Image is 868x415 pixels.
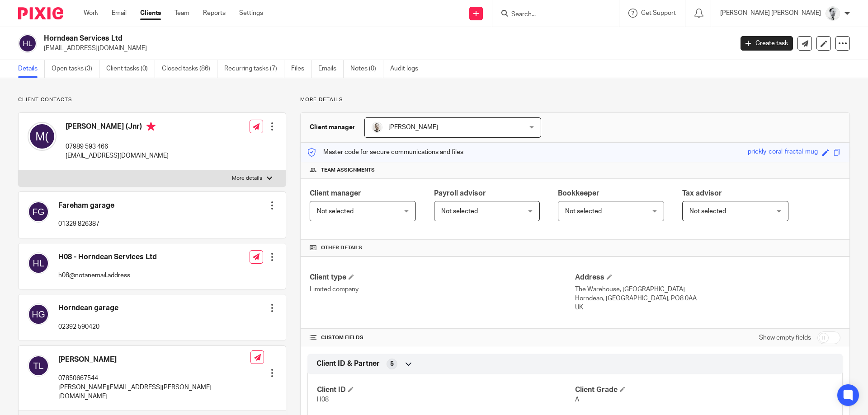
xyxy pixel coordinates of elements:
[28,252,49,274] img: svg%3E
[310,190,361,197] span: Client manager
[18,96,286,103] p: Client contacts
[66,142,169,151] p: 07989 593 466
[317,208,354,214] span: Not selected
[321,244,362,252] span: Other details
[28,201,49,223] img: svg%3E
[434,190,486,197] span: Payroll advisor
[18,34,37,53] img: svg%3E
[316,359,380,368] span: Client ID & Partner
[84,9,98,18] a: Work
[66,151,169,160] p: [EMAIL_ADDRESS][DOMAIN_NAME]
[575,396,579,403] span: A
[44,44,727,53] p: [EMAIL_ADDRESS][DOMAIN_NAME]
[720,9,821,18] p: [PERSON_NAME] [PERSON_NAME]
[682,190,722,197] span: Tax advisor
[239,9,263,18] a: Settings
[52,60,99,78] a: Open tasks (3)
[310,123,355,132] h3: Client manager
[826,6,840,21] img: Mass_2025.jpg
[300,96,850,103] p: More details
[575,385,833,395] h4: Client Grade
[388,124,438,131] span: [PERSON_NAME]
[28,122,57,151] img: svg%3E
[441,208,478,214] span: Not selected
[106,60,155,78] a: Client tasks (0)
[510,11,592,19] input: Search
[350,60,383,78] a: Notes (0)
[232,175,262,182] p: More details
[390,60,425,78] a: Audit logs
[58,219,114,228] p: 01329 826387
[140,9,161,18] a: Clients
[575,303,840,312] p: UK
[321,167,375,174] span: Team assignments
[58,383,250,401] p: [PERSON_NAME][EMAIL_ADDRESS][PERSON_NAME][DOMAIN_NAME]
[112,9,127,18] a: Email
[203,9,226,18] a: Reports
[18,60,45,78] a: Details
[44,34,590,43] h2: Horndean Services Ltd
[28,303,49,325] img: svg%3E
[58,374,250,383] p: 07850667544
[372,122,382,133] img: PS.png
[291,60,311,78] a: Files
[310,285,575,294] p: Limited company
[58,355,250,364] h4: [PERSON_NAME]
[58,303,118,313] h4: Horndean garage
[317,396,329,403] span: H08
[28,355,49,377] img: svg%3E
[310,273,575,282] h4: Client type
[66,122,169,133] h4: [PERSON_NAME] (Jnr)
[565,208,602,214] span: Not selected
[58,252,157,262] h4: H08 - Horndean Services Ltd
[390,359,394,368] span: 5
[689,208,726,214] span: Not selected
[558,190,599,197] span: Bookkeeper
[58,322,118,331] p: 02392 590420
[224,60,284,78] a: Recurring tasks (7)
[307,148,463,157] p: Master code for secure communications and files
[759,333,811,342] label: Show empty fields
[175,9,189,18] a: Team
[162,60,217,78] a: Closed tasks (86)
[58,271,157,280] p: h08@notanemail.address
[317,385,575,395] h4: Client ID
[575,273,840,282] h4: Address
[18,7,63,19] img: Pixie
[310,334,575,341] h4: CUSTOM FIELDS
[318,60,344,78] a: Emails
[741,36,793,51] a: Create task
[575,294,840,303] p: Horndean, [GEOGRAPHIC_DATA], PO8 0AA
[641,10,676,16] span: Get Support
[58,201,114,210] h4: Fareham garage
[748,147,818,158] div: prickly-coral-fractal-mug
[575,285,840,294] p: The Warehouse, [GEOGRAPHIC_DATA]
[146,122,156,131] i: Primary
